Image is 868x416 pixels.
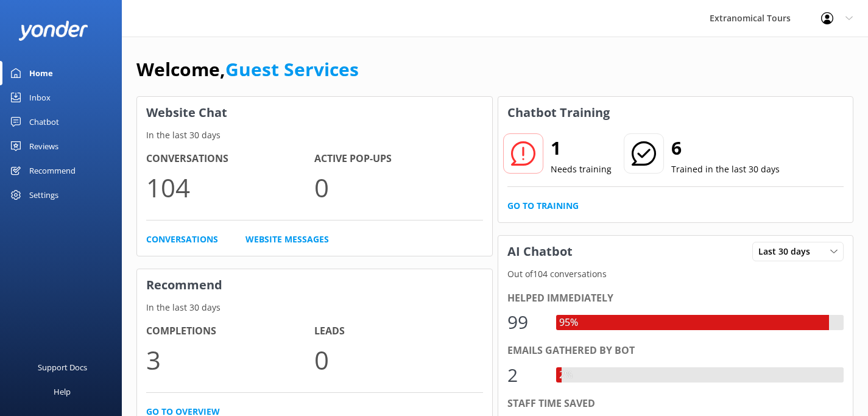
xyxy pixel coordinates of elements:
[498,97,619,129] h3: Chatbot Training
[146,233,218,246] a: Conversations
[671,133,780,163] h2: 6
[29,110,59,134] div: Chatbot
[556,367,576,383] div: 2%
[54,379,71,404] div: Help
[314,151,482,167] h4: Active Pop-ups
[498,267,853,281] p: Out of 104 conversations
[146,151,314,167] h4: Conversations
[146,323,314,339] h4: Completions
[146,339,314,380] p: 3
[314,323,482,339] h4: Leads
[507,396,844,412] div: Staff time saved
[551,133,612,163] h2: 1
[137,269,492,301] h3: Recommend
[507,361,544,390] div: 2
[29,134,58,158] div: Reviews
[507,291,844,306] div: Helped immediately
[137,97,492,129] h3: Website Chat
[758,245,817,258] span: Last 30 days
[29,85,51,110] div: Inbox
[136,55,359,84] h1: Welcome,
[137,129,492,142] p: In the last 30 days
[38,355,87,379] div: Support Docs
[551,163,612,176] p: Needs training
[225,57,359,82] a: Guest Services
[314,167,482,208] p: 0
[146,167,314,208] p: 104
[29,61,53,85] div: Home
[498,236,582,267] h3: AI Chatbot
[29,183,58,207] div: Settings
[556,315,581,331] div: 95%
[507,343,844,359] div: Emails gathered by bot
[137,301,492,314] p: In the last 30 days
[18,21,88,41] img: yonder-white-logo.png
[671,163,780,176] p: Trained in the last 30 days
[29,158,76,183] div: Recommend
[507,199,579,213] a: Go to Training
[507,308,544,337] div: 99
[314,339,482,380] p: 0
[245,233,329,246] a: Website Messages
